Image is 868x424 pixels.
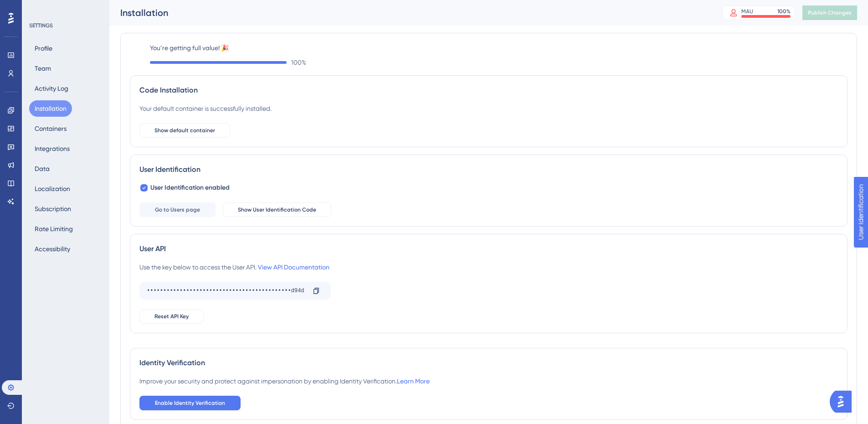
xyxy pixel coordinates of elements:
[29,100,72,117] button: Installation
[139,243,838,254] div: User API
[830,388,857,415] iframe: UserGuiding AI Assistant Launcher
[155,399,225,407] span: Enable Identity Verification
[155,206,200,213] span: Go to Users page
[29,140,75,157] button: Integrations
[291,57,306,68] span: 100 %
[139,357,838,368] div: Identity Verification
[139,123,230,138] button: Show default container
[139,376,430,387] div: Improve your security and protect against impersonation by enabling Identity Verification.
[147,284,305,298] div: ••••••••••••••••••••••••••••••••••••••••••••d94d
[238,206,316,213] span: Show User Identification Code
[7,2,63,13] span: User Identification
[777,8,791,15] div: 100 %
[808,9,852,16] span: Publish Changes
[154,127,215,134] span: Show default container
[258,264,329,271] a: View API Documentation
[150,182,230,193] span: User Identification enabled
[139,202,216,217] button: Go to Users page
[139,85,838,96] div: Code Installation
[397,377,430,385] a: Learn More
[139,164,838,175] div: User Identification
[139,396,241,410] button: Enable Identity Verification
[154,313,189,320] span: Reset API Key
[29,22,103,29] div: SETTINGS
[223,202,331,217] button: Show User Identification Code
[29,241,76,257] button: Accessibility
[741,8,753,15] div: MAU
[802,5,857,20] button: Publish Changes
[120,6,699,19] div: Installation
[139,103,272,114] div: Your default container is successfully installed.
[29,80,74,97] button: Activity Log
[29,120,72,137] button: Containers
[29,160,55,177] button: Data
[29,201,77,217] button: Subscription
[29,60,56,77] button: Team
[29,181,76,197] button: Localization
[29,40,58,57] button: Profile
[150,42,847,53] label: You’re getting full value! 🎉
[29,221,78,237] button: Rate Limiting
[139,262,329,273] div: Use the key below to access the User API.
[139,309,204,324] button: Reset API Key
